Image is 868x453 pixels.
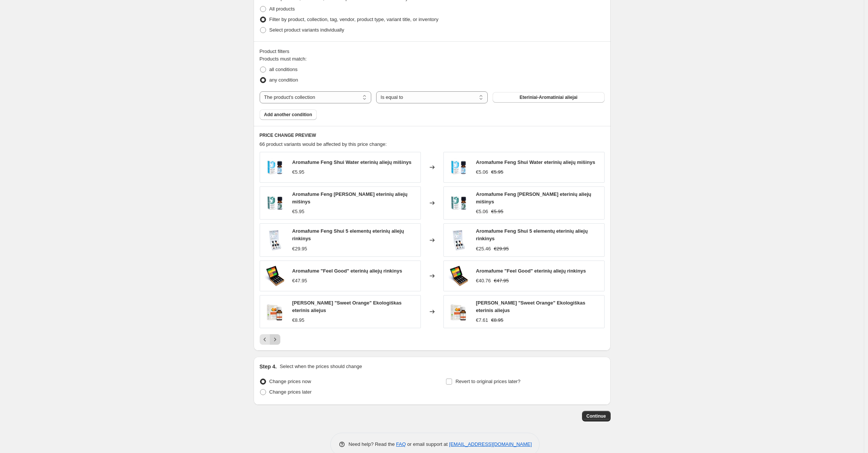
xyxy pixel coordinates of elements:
[476,159,595,165] span: Aromafume Feng Shui Water eterinių aliejų mišinys
[476,300,585,313] span: [PERSON_NAME] "Sweet Orange" Ekologiškas eterinis aliejus
[260,109,317,120] button: Add another condition
[264,156,286,179] img: Feng-shui-water-eterinis-aliejus-aromafume-holydragonfly_80x.jpg
[264,192,286,214] img: Feng-shui-woodeterinis-aliejus-aromafume-holydragonfly_80x.jpg
[260,363,277,370] h2: Step 4.
[292,300,402,313] span: [PERSON_NAME] "Sweet Orange" Ekologiškas eterinis aliejus
[292,208,305,215] div: €5.95
[448,265,470,287] img: Feels-good-eterinis-aliejus-aromafume-holydragonfly_2_80x.jpg
[292,245,307,253] div: €29.95
[292,159,411,165] span: Aromafume Feng Shui Water eterinių aliejų mišinys
[269,27,344,33] span: Select product variants individually
[260,334,280,345] nav: Pagination
[448,156,470,179] img: Feng-shui-water-eterinis-aliejus-aromafume-holydragonfly_80x.jpg
[260,48,605,55] div: Product filters
[520,94,578,100] span: Eteriniai-Aromatiniai aliejai
[455,379,520,384] span: Revert to original prices later?
[292,191,408,205] span: Aromafume Feng [PERSON_NAME] eterinių aliejų mišinys
[493,92,604,103] button: Eteriniai-Aromatiniai aliejai
[587,413,606,419] span: Continue
[491,317,504,324] strike: €8.95
[292,277,307,285] div: €47.95
[292,168,305,176] div: €5.95
[260,56,307,62] span: Products must match:
[269,67,298,72] span: all conditions
[269,17,439,22] span: Filter by product, collection, tag, vendor, product type, variant title, or inventory
[476,191,591,205] span: Aromafume Feng [PERSON_NAME] eterinių aliejų mišinys
[494,277,509,285] strike: €47.95
[260,132,605,138] h6: PRICE CHANGE PREVIEW
[491,208,504,215] strike: €5.95
[491,168,504,176] strike: €5.95
[264,229,286,251] img: Feng-shui-5-elementu-eterinis-aliejus-aromafume-holydragonfly_1_80x.jpg
[476,245,491,253] div: €25.46
[476,228,588,241] span: Aromafume Feng Shui 5 elementų eterinių aliejų rinkinys
[280,363,362,370] p: Select when the prices should change
[264,300,286,323] img: Fiored_Oriente-eterinis-aliejus-sweet-orange-organic-holydragonfly_80x.jpg
[476,168,488,176] div: €5.06
[264,112,312,118] span: Add another condition
[269,6,295,12] span: All products
[260,141,387,147] span: 66 product variants would be affected by this price change:
[448,300,470,323] img: Fiored_Oriente-eterinis-aliejus-sweet-orange-organic-holydragonfly_80x.jpg
[269,379,311,384] span: Change prices now
[269,389,312,395] span: Change prices later
[476,277,491,285] div: €40.76
[264,265,286,287] img: Feels-good-eterinis-aliejus-aromafume-holydragonfly_2_80x.jpg
[292,317,305,324] div: €8.95
[396,441,406,447] a: FAQ
[582,411,611,421] button: Continue
[476,317,488,324] div: €7.61
[494,245,509,253] strike: €29.95
[448,192,470,214] img: Feng-shui-woodeterinis-aliejus-aromafume-holydragonfly_80x.jpg
[292,228,404,241] span: Aromafume Feng Shui 5 elementų eterinių aliejų rinkinys
[449,441,532,447] a: [EMAIL_ADDRESS][DOMAIN_NAME]
[349,441,396,447] span: Need help? Read the
[476,268,586,274] span: Aromafume "Feel Good" eterinių aliejų rinkinys
[406,441,449,447] span: or email support at
[292,268,402,274] span: Aromafume "Feel Good" eterinių aliejų rinkinys
[269,77,298,83] span: any condition
[448,229,470,251] img: Feng-shui-5-elementu-eterinis-aliejus-aromafume-holydragonfly_1_80x.jpg
[260,334,270,345] button: Previous
[270,334,280,345] button: Next
[476,208,488,215] div: €5.06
